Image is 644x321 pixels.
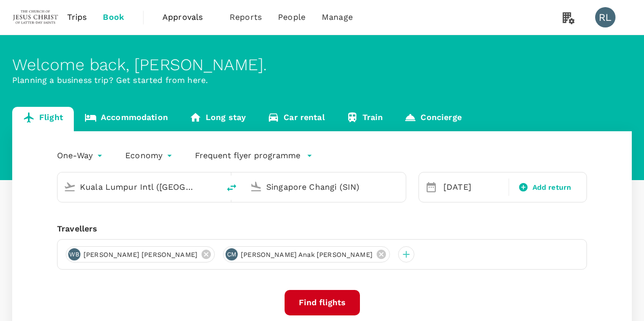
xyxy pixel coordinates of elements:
[12,55,632,74] div: Welcome back , [PERSON_NAME] .
[394,107,472,131] a: Concierge
[12,74,632,86] p: Planning a business trip? Get started from here.
[12,6,59,28] img: The Malaysian Church of Jesus Christ of Latter-day Saints
[57,223,587,235] div: Travellers
[533,182,572,193] span: Add return
[77,250,204,260] span: [PERSON_NAME] [PERSON_NAME]
[212,186,214,188] button: Open
[195,150,300,162] p: Frequent flyer programme
[230,11,262,23] span: Reports
[335,107,394,131] a: Train
[266,179,384,195] input: Going to
[68,248,80,260] div: WB
[57,148,105,164] div: One-Way
[399,186,401,188] button: Open
[103,11,124,23] span: Book
[195,150,313,162] button: Frequent flyer programme
[235,250,379,260] span: [PERSON_NAME] anak [PERSON_NAME]
[12,107,74,131] a: Flight
[74,107,179,131] a: Accommodation
[67,11,87,23] span: Trips
[257,107,335,131] a: Car rental
[80,179,198,195] input: Depart from
[439,177,507,197] div: [DATE]
[162,11,213,23] span: Approvals
[219,176,244,200] button: delete
[278,11,305,23] span: People
[595,7,615,27] div: RL
[322,11,353,23] span: Manage
[285,290,360,315] button: Find flights
[66,246,215,262] div: WB[PERSON_NAME] [PERSON_NAME]
[179,107,257,131] a: Long stay
[226,248,238,260] div: CM
[125,148,175,164] div: Economy
[223,246,390,262] div: CM[PERSON_NAME] anak [PERSON_NAME]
